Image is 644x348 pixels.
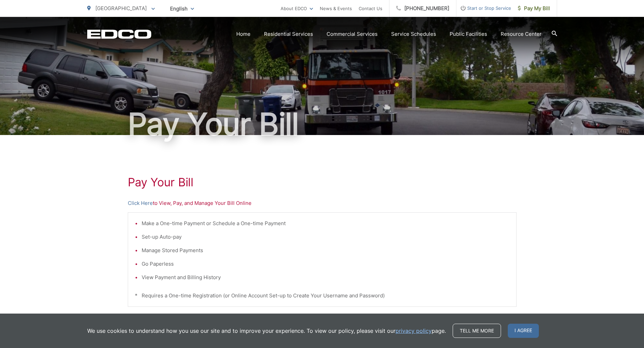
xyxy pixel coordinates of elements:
[142,233,509,241] li: Set-up Auto-pay
[165,3,199,15] span: English
[142,273,509,282] li: View Payment and Billing History
[87,107,557,141] h1: Pay Your Bill
[396,327,432,335] a: privacy policy
[391,30,436,38] a: Service Schedules
[327,30,378,38] a: Commercial Services
[87,29,151,39] a: EDCD logo. Return to the homepage.
[508,324,539,338] span: I agree
[128,199,517,207] p: to View, Pay, and Manage Your Bill Online
[501,30,542,38] a: Resource Center
[281,4,313,12] a: About EDCO
[359,4,382,12] a: Contact Us
[95,5,147,11] span: [GEOGRAPHIC_DATA]
[128,199,153,207] a: Click Here
[320,4,352,12] a: News & Events
[142,260,509,268] li: Go Paperless
[135,292,509,300] p: * Requires a One-time Registration (or Online Account Set-up to Create Your Username and Password)
[264,30,313,38] a: Residential Services
[142,246,509,255] li: Manage Stored Payments
[518,4,550,12] span: Pay My Bill
[142,219,509,227] li: Make a One-time Payment or Schedule a One-time Payment
[236,30,251,38] a: Home
[453,324,501,338] a: Tell me more
[450,30,487,38] a: Public Facilities
[128,176,517,189] h1: Pay Your Bill
[87,327,446,335] p: We use cookies to understand how you use our site and to improve your experience. To view our pol...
